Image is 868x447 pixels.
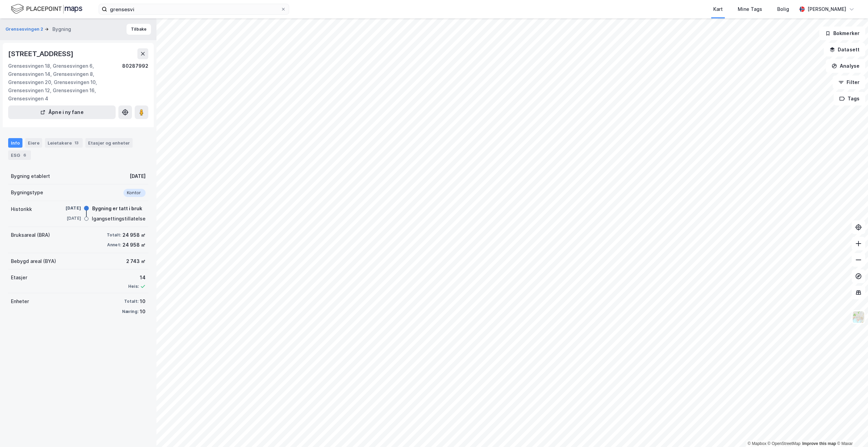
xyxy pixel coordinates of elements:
div: 2 743 ㎡ [126,257,146,265]
div: [DATE] [130,172,146,180]
div: 80287992 [122,62,148,103]
div: Bygning er tatt i bruk [92,204,142,213]
div: Mine Tags [738,5,762,13]
div: Kontrollprogram for chat [834,414,868,447]
button: Filter [833,76,865,89]
div: Info [8,138,22,148]
div: Etasjer og enheter [88,140,130,146]
div: 10 [140,297,146,305]
button: Analyse [826,59,865,73]
div: Bolig [777,5,789,13]
div: Annet: [107,242,121,248]
div: 24 958 ㎡ [122,231,146,239]
a: Mapbox [748,441,766,446]
div: [DATE] [54,215,81,221]
div: Historikk [11,205,32,213]
iframe: Chat Widget [834,414,868,447]
button: Åpne i ny fane [8,105,116,119]
div: ESG [8,150,31,160]
div: Etasjer [11,274,27,282]
div: Eiere [25,138,42,148]
div: Bebygd areal (BYA) [11,257,56,265]
img: logo.f888ab2527a4732fd821a326f86c7f29.svg [11,3,82,15]
div: Næring: [122,309,138,314]
div: Grensesvingen 18, Grensesvingen 6, Grensesvingen 14, Grensesvingen 8, Grensesvingen 20, Grensesvi... [8,62,122,103]
div: Bruksareal (BRA) [11,231,50,239]
button: Bokmerker [819,27,865,40]
button: Grensesvingen 2 [5,26,45,33]
div: 24 958 ㎡ [122,241,146,249]
button: Datasett [824,43,865,56]
div: [STREET_ADDRESS] [8,48,75,59]
div: Bygning etablert [11,172,50,180]
div: [DATE] [54,205,81,211]
div: [PERSON_NAME] [807,5,846,13]
a: Improve this map [802,441,836,446]
div: Enheter [11,297,29,305]
button: Tags [834,92,865,105]
div: Heis: [128,284,139,289]
div: 14 [128,274,146,282]
div: Igangsettingstillatelse [92,215,146,223]
div: 13 [73,139,80,146]
div: Totalt: [124,299,138,304]
div: Bygning [52,25,71,33]
div: Bygningstype [11,188,43,197]
div: 10 [140,308,146,316]
div: Kart [713,5,723,13]
div: Leietakere [45,138,83,148]
div: Totalt: [107,232,121,238]
input: Søk på adresse, matrikkel, gårdeiere, leietakere eller personer [107,4,281,14]
button: Tilbake [127,24,151,35]
a: OpenStreetMap [768,441,801,446]
img: Z [852,311,865,324]
div: 6 [21,152,28,159]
